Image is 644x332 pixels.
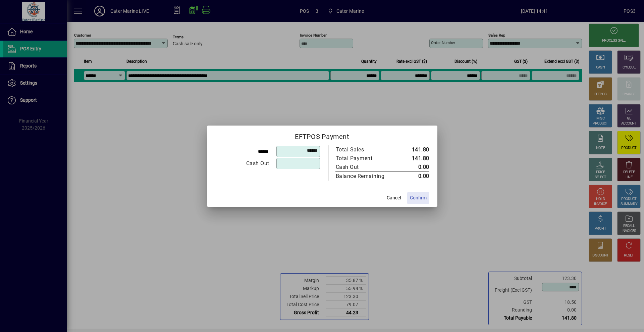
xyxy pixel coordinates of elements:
button: Confirm [407,192,429,204]
td: Total Sales [335,145,399,154]
h2: EFTPOS Payment [207,126,437,145]
span: Cancel [387,194,401,201]
td: 0.00 [399,163,429,172]
td: 0.00 [399,172,429,181]
div: Cash Out [215,159,269,168]
span: Confirm [410,194,427,201]
button: Cancel [383,192,405,204]
td: Total Payment [335,154,399,163]
div: Balance Remaining [336,172,392,180]
div: Cash Out [336,163,392,171]
td: 141.80 [399,154,429,163]
td: 141.80 [399,145,429,154]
